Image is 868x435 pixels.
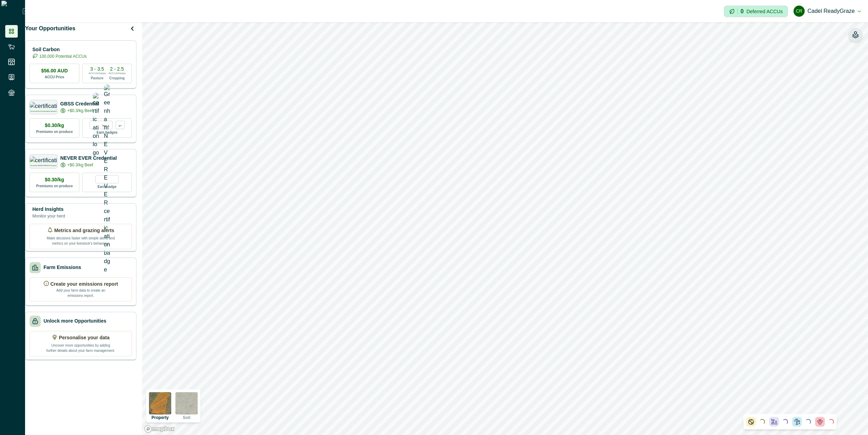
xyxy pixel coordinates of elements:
[44,264,81,271] p: Farm Emissions
[45,176,64,183] p: $0.30/kg
[794,3,861,19] button: Cadel ReadyGrazeCadel ReadyGraze
[741,9,744,14] p: 0
[30,156,58,163] img: certification logo
[67,162,93,168] p: +$0.3/kg Beef
[91,76,104,81] p: Pasture
[149,392,171,414] img: property preview
[118,123,121,127] p: 1+
[93,93,99,157] img: certification logo
[41,67,68,74] p: $56.00 AUD
[1,1,23,22] img: Logo
[32,213,65,219] p: Monitor your herd
[30,102,58,109] img: certification logo
[97,183,116,189] p: Earn badge
[39,53,87,60] p: 100,000 Potential ACCUs
[30,111,56,112] p: Greenham Beef Sustainability Standard
[183,416,190,420] p: Soil
[175,392,198,414] img: soil preview
[109,76,125,81] p: Cropping
[36,129,73,134] p: Premiums on produce
[104,85,110,274] img: Greenham NEVER EVER certification badge
[59,334,110,341] p: Personalise your data
[151,416,168,420] p: Property
[109,71,126,76] p: ACCUs/ha/pa
[55,288,107,298] p: Add your farm data to create an emissions report.
[25,24,76,33] p: Your Opportunities
[46,234,116,246] p: Make decisions faster with simple alerts and metrics on your livestock’s behaviour.
[747,9,783,14] p: Deferred ACCUs
[54,227,115,234] p: Metrics and grazing alerts
[45,122,64,129] p: $0.30/kg
[110,66,124,71] p: 2 - 2.5
[89,71,106,76] p: ACCUs/ha/pa
[144,425,175,433] a: Mapbox logo
[60,100,99,108] p: GBSS Credential
[31,165,56,166] p: Greenham NEVER EVER Beef Program
[36,183,73,189] p: Premiums on produce
[32,206,65,213] p: Herd Insights
[96,129,117,135] p: Earn badges
[44,317,106,325] p: Unlock more Opportunities
[102,123,109,127] p: Tier 1
[90,66,104,71] p: 3 - 3.5
[60,155,117,162] p: NEVER EVER Credential
[32,46,87,53] p: Soil Carbon
[46,341,116,353] p: Uncover more opportunities by adding further details about your farm management.
[45,74,64,80] p: ACCU Price
[116,121,125,129] div: more credentials avaialble
[50,280,118,288] p: Create your emissions report
[67,108,93,114] p: +$0.3/kg Beef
